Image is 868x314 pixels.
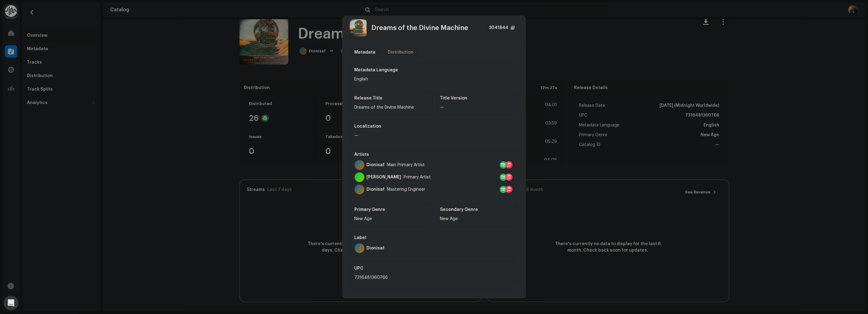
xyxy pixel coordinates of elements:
div: 3041844 [489,24,509,32]
div: Secondary Genre [440,207,514,213]
div: Dionisaf [367,246,385,251]
div: Release Title [355,95,428,101]
div: New Age [355,215,428,222]
div: [PERSON_NAME] [367,175,401,180]
div: English [355,76,514,83]
div: Artists [355,151,514,158]
div: Dionisaf [367,187,385,192]
div: Label [355,235,514,241]
div: Dionisaf [367,163,385,167]
div: Title Version [440,95,514,101]
div: Metadata [355,47,376,57]
div: Localization [355,123,514,129]
div: Primary Genre [355,207,428,213]
div: 7316481360766 [355,274,514,281]
div: Primary Artist [404,175,431,180]
div: Dreams of the Divine Machine [372,24,468,32]
div: Dreams of the Divine Machine [355,104,428,111]
div: Metadata Language [355,67,514,73]
div: New Age [440,215,514,222]
div: Distribution [388,47,414,57]
div: — [440,104,514,111]
div: Open Intercom Messenger [4,296,18,310]
div: — [355,132,514,139]
div: Mastering Engineer [387,187,426,192]
img: 63c3a368-dddf-479a-b161-4b8da2f85302 [350,19,367,36]
div: UPC [355,265,514,271]
div: Main Primary Artist [387,163,425,167]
